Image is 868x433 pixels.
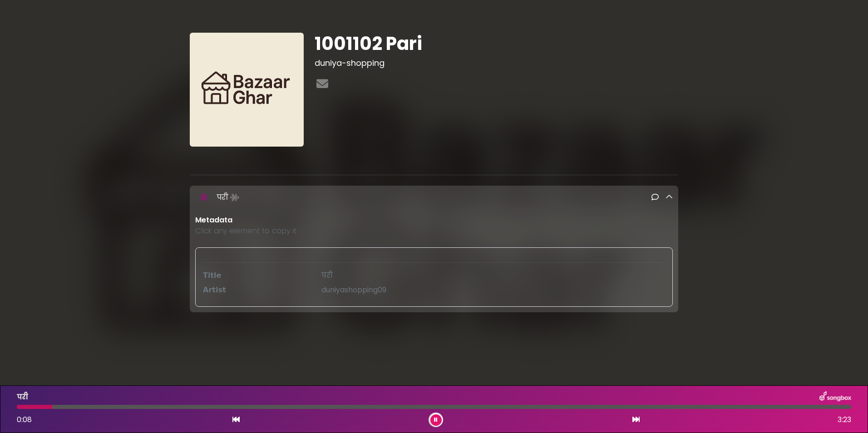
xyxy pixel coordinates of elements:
div: Artist [197,285,316,295]
p: Metadata [195,215,673,226]
p: परी [217,191,241,204]
div: Title [197,270,316,281]
img: 4vGZ4QXSguwBTn86kXf1 [190,33,304,147]
h1: 1001102 Pari [315,33,678,54]
img: waveform4.gif [228,191,241,204]
span: परी [321,270,333,280]
h3: duniya-shopping [315,58,678,68]
p: Click any element to copy it [195,226,673,236]
span: duniyashopping09 [321,285,386,295]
